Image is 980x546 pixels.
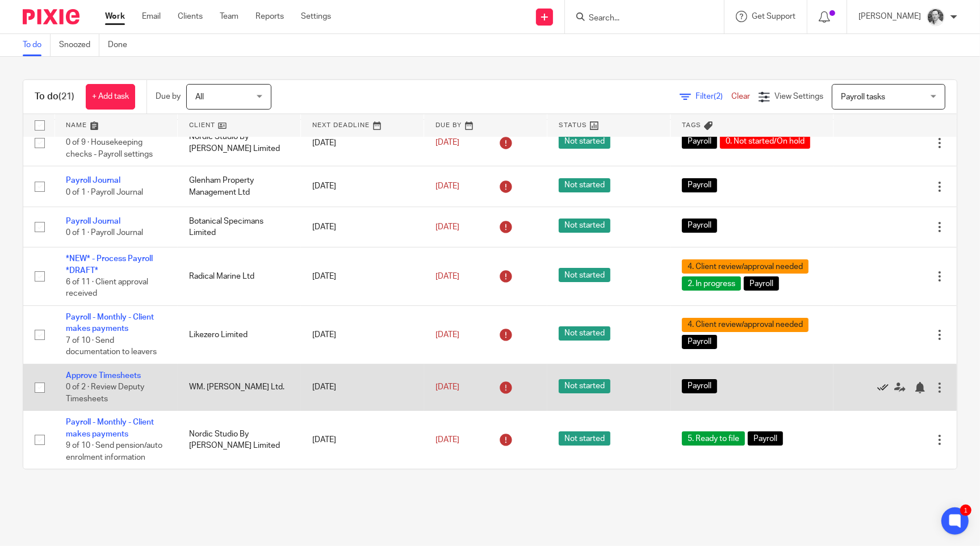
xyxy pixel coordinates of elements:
[559,178,610,192] span: Not started
[682,122,701,128] span: Tags
[559,268,610,282] span: Not started
[435,139,459,147] span: [DATE]
[696,93,731,100] span: Filter
[841,93,885,101] span: Payroll tasks
[559,135,610,149] span: Not started
[220,11,238,22] a: Team
[720,135,810,149] span: 0. Not started/On hold
[301,207,424,247] td: [DATE]
[256,11,284,22] a: Reports
[156,91,181,102] p: Due by
[66,418,154,438] a: Payroll - Monthly - Client makes payments
[195,93,204,101] span: All
[66,229,143,237] span: 0 of 1 · Payroll Journal
[301,306,424,364] td: [DATE]
[66,442,162,461] span: 9 of 10 · Send pension/auto enrolment information
[178,247,301,306] td: Radical Marine Ltd
[682,259,809,274] span: 4. Client review/approval needed
[23,34,51,56] a: To do
[559,431,610,446] span: Not started
[301,364,424,410] td: [DATE]
[23,9,79,24] img: Pixie
[858,11,921,22] p: [PERSON_NAME]
[108,34,136,56] a: Done
[435,331,459,339] span: [DATE]
[66,313,154,333] a: Payroll - Monthly - Client makes payments
[435,436,459,444] span: [DATE]
[66,278,148,298] span: 6 of 11 · Client approval received
[178,11,203,22] a: Clients
[66,372,141,380] a: Approve Timesheets
[682,335,717,349] span: Payroll
[142,11,161,22] a: Email
[178,207,301,247] td: Botanical Specimans Limited
[682,178,717,192] span: Payroll
[66,337,157,356] span: 7 of 10 · Send documentation to leavers
[731,93,750,100] a: Clear
[59,34,99,56] a: Snoozed
[178,306,301,364] td: Likezero Limited
[178,411,301,469] td: Nordic Studio By [PERSON_NAME] Limited
[301,11,331,22] a: Settings
[744,276,779,291] span: Payroll
[682,135,717,149] span: Payroll
[86,84,135,110] a: + Add task
[66,139,153,159] span: 0 of 9 · Housekeeping checks - Payroll settings
[588,14,690,24] input: Search
[559,379,610,393] span: Not started
[435,182,459,190] span: [DATE]
[178,166,301,207] td: Glenham Property Management Ltd
[682,276,741,291] span: 2. In progress
[682,379,717,393] span: Payroll
[435,272,459,280] span: [DATE]
[960,505,971,516] div: 1
[682,318,809,332] span: 4. Client review/approval needed
[748,431,783,446] span: Payroll
[559,219,610,233] span: Not started
[178,364,301,410] td: WM. [PERSON_NAME] Ltd.
[301,119,424,166] td: [DATE]
[178,119,301,166] td: Nordic Studio By [PERSON_NAME] Limited
[927,8,945,26] img: Rod%202%20Small.jpg
[435,223,459,231] span: [DATE]
[682,219,717,233] span: Payroll
[752,12,795,20] span: Get Support
[66,383,144,403] span: 0 of 2 · Review Deputy Timesheets
[35,91,74,103] h1: To do
[559,326,610,341] span: Not started
[301,411,424,469] td: [DATE]
[66,188,143,196] span: 0 of 1 · Payroll Journal
[301,166,424,207] td: [DATE]
[105,11,125,22] a: Work
[435,383,459,391] span: [DATE]
[301,247,424,306] td: [DATE]
[66,177,120,184] a: Payroll Journal
[682,431,745,446] span: 5. Ready to file
[877,381,894,393] a: Mark as done
[774,93,823,100] span: View Settings
[714,93,723,100] span: (2)
[66,217,120,225] a: Payroll Journal
[66,255,153,274] a: *NEW* - Process Payroll *DRAFT*
[58,92,74,101] span: (21)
